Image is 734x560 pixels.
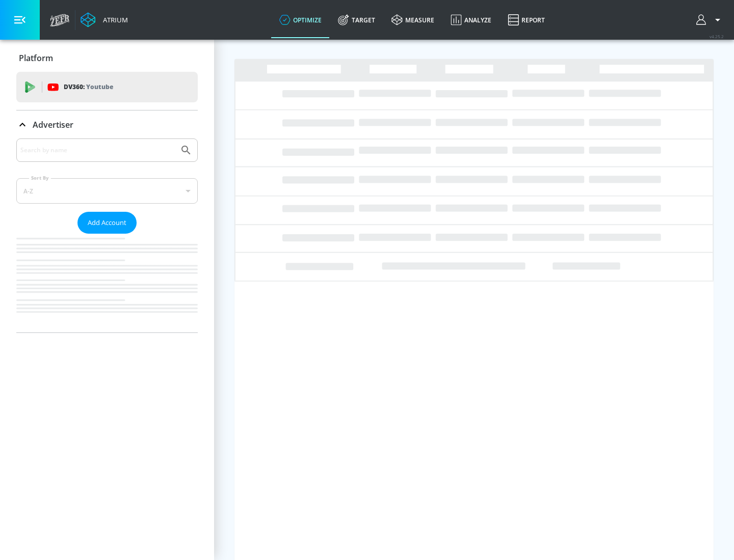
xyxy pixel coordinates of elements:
a: Report [500,2,553,38]
p: DV360: [64,81,113,93]
button: Add Account [77,212,137,234]
label: Sort By [29,175,51,181]
p: Youtube [86,81,113,92]
div: DV360: Youtube [16,72,198,102]
div: Advertiser [16,110,198,139]
div: Platform [16,44,198,72]
div: A-Z [16,178,198,204]
span: v 4.25.2 [710,34,724,39]
nav: list of Advertiser [16,234,198,332]
input: Search by name [20,144,175,157]
span: Add Account [88,217,126,229]
div: Advertiser [16,138,198,332]
div: Atrium [99,15,128,24]
p: Platform [19,52,53,64]
a: Analyze [442,2,500,38]
a: Atrium [81,12,128,27]
p: Advertiser [33,119,73,130]
a: optimize [271,2,330,38]
a: measure [383,2,442,38]
a: Target [330,2,383,38]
